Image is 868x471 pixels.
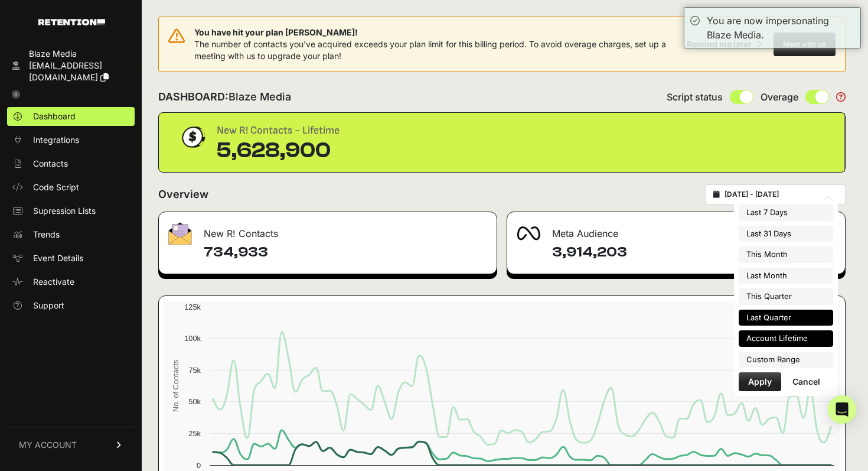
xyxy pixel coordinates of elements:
text: 25k [188,429,201,438]
li: This Month [739,246,833,263]
span: You have hit your plan [PERSON_NAME]! [194,27,682,38]
img: fa-meta-2f981b61bb99beabf952f7030308934f19ce035c18b003e963880cc3fabeebb7.png [517,226,540,241]
a: MY ACCOUNT [7,427,135,463]
h2: Overview [158,186,208,203]
a: Code Script [7,178,135,197]
span: MY ACCOUNT [19,439,77,451]
span: Reactivate [33,276,74,288]
h2: DASHBOARD: [158,89,291,105]
div: New R! Contacts [159,212,497,248]
li: Last Month [739,268,833,284]
img: Retention.com [38,19,105,25]
span: Contacts [33,158,68,170]
img: dollar-coin-05c43ed7efb7bc0c12610022525b4bbbb207c7efeef5aecc26f025e68dcafac9.png [178,122,207,152]
span: Blaze Media [229,90,291,103]
span: The number of contacts you've acquired exceeds your plan limit for this billing period. To avoid ... [194,39,666,61]
div: Meta Audience [507,212,846,248]
text: 75k [188,366,201,375]
div: 5,628,900 [217,139,340,163]
a: Trends [7,225,135,244]
text: No. of Contacts [171,360,180,412]
text: 100k [184,334,201,343]
li: Last Quarter [739,310,833,326]
button: Cancel [783,372,830,391]
span: Support [33,300,64,311]
span: Dashboard [33,111,76,122]
text: 0 [197,461,201,470]
li: Last 31 Days [739,226,833,242]
li: Custom Range [739,352,833,368]
a: Integrations [7,131,135,150]
li: Account Lifetime [739,330,833,347]
span: Event Details [33,252,83,264]
div: Open Intercom Messenger [828,395,856,424]
button: Apply [739,372,781,391]
span: [EMAIL_ADDRESS][DOMAIN_NAME] [29,60,102,82]
a: Contacts [7,154,135,173]
span: Overage [761,90,798,104]
li: Last 7 Days [739,204,833,221]
text: 125k [184,303,201,311]
span: Script status [667,90,723,104]
text: 50k [188,397,201,406]
a: Dashboard [7,107,135,126]
h4: 734,933 [204,243,487,262]
span: Code Script [33,181,79,193]
span: Supression Lists [33,205,96,217]
span: Integrations [33,134,79,146]
li: This Quarter [739,288,833,305]
a: Supression Lists [7,202,135,220]
a: Reactivate [7,272,135,291]
div: You are now impersonating Blaze Media. [707,14,854,42]
div: New R! Contacts - Lifetime [217,122,340,139]
a: Blaze Media [EMAIL_ADDRESS][DOMAIN_NAME] [7,44,135,87]
h4: 3,914,203 [552,243,836,262]
span: Trends [33,229,60,241]
button: Remind me later [682,34,766,55]
img: fa-envelope-19ae18322b30453b285274b1b8af3d052b27d846a4fbe8435d1a52b978f639a2.png [168,222,192,245]
div: Blaze Media [29,48,130,60]
a: Event Details [7,249,135,268]
a: Support [7,296,135,315]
